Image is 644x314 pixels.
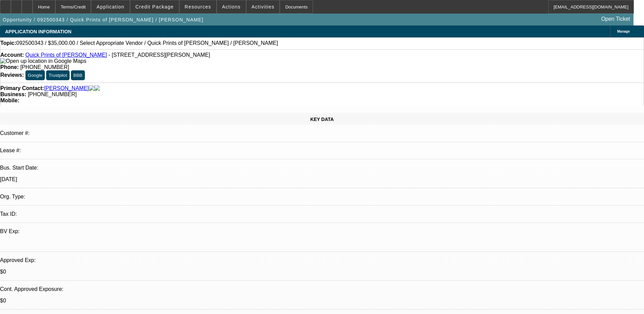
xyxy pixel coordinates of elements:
button: Google [25,70,45,80]
img: linkedin-icon.png [94,85,100,91]
strong: Mobile: [0,98,19,103]
img: Open up location in Google Maps [0,58,86,64]
span: Credit Package [135,4,174,10]
strong: Reviews: [0,72,24,78]
strong: Business: [0,91,26,97]
span: [PHONE_NUMBER] [20,64,69,70]
strong: Primary Contact: [0,85,44,91]
button: BBB [71,70,85,80]
a: [PERSON_NAME] [44,85,89,91]
strong: Topic: [0,40,16,46]
span: Opportunity / 092500343 / Quick Prints of [PERSON_NAME] / [PERSON_NAME] [3,17,203,22]
span: KEY DATA [310,117,334,122]
span: Activities [252,4,275,10]
button: Activities [246,0,280,13]
span: 092500343 / $35,000.00 / Select Appropriate Vendor / Quick Prints of [PERSON_NAME] / [PERSON_NAME] [16,40,278,46]
strong: Phone: [0,64,19,70]
strong: Account: [0,52,24,58]
a: Quick Prints of [PERSON_NAME] [25,52,107,58]
a: Open Ticket [599,13,633,25]
a: View Google Maps [0,58,86,64]
button: Trustpilot [46,70,69,80]
span: [PHONE_NUMBER] [28,91,77,97]
button: Credit Package [130,0,179,13]
span: Resources [185,4,211,10]
span: APPLICATION INFORMATION [5,29,71,34]
span: Application [96,4,124,10]
button: Actions [217,0,246,13]
button: Application [91,0,129,13]
img: facebook-icon.png [89,85,94,91]
span: Manage [617,30,630,33]
span: - [STREET_ADDRESS][PERSON_NAME] [108,52,210,58]
span: Actions [222,4,241,10]
button: Resources [180,0,216,13]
